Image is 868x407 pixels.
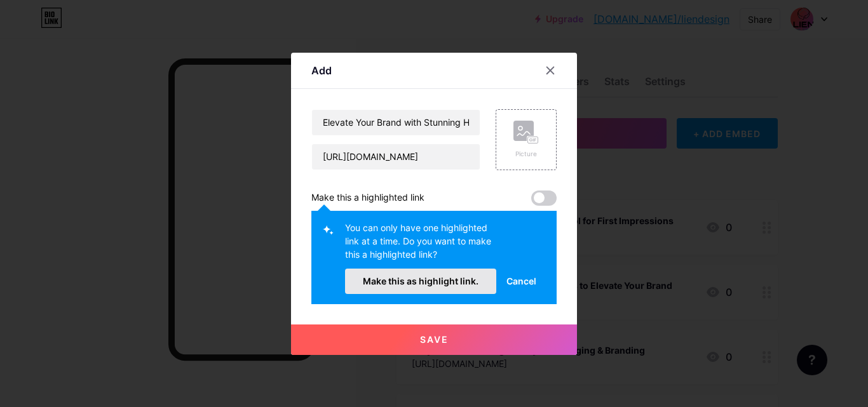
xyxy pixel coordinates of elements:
[513,149,539,159] div: Picture
[506,274,536,288] span: Cancel
[312,110,480,135] input: Title
[345,221,496,269] div: You can only have one highlighted link at a time. Do you want to make this a highlighted link?
[363,276,478,286] span: Make this as highlight link.
[291,324,577,355] button: Save
[311,63,332,78] div: Add
[496,269,546,294] button: Cancel
[420,334,449,345] span: Save
[311,190,424,206] div: Make this a highlighted link
[345,269,496,294] button: Make this as highlight link.
[312,144,480,170] input: URL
